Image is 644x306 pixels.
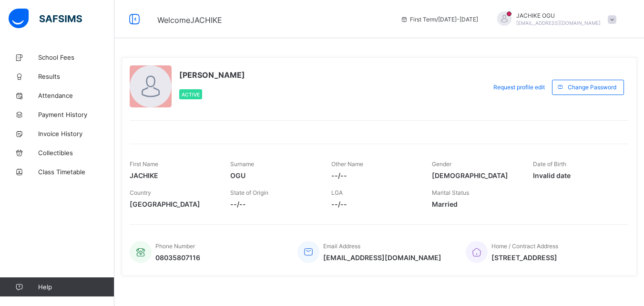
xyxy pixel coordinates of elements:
span: OGU [230,171,317,179]
span: Date of Birth [533,160,566,168]
span: Country [130,189,151,196]
span: Class Timetable [38,168,114,176]
span: [GEOGRAPHIC_DATA] [130,200,216,208]
span: Change Password [568,84,616,91]
span: Invoice History [38,130,114,137]
span: Email Address [323,243,360,250]
span: --/-- [230,200,317,208]
span: session/term information [400,16,478,23]
span: Collectibles [38,149,114,157]
span: Request profile edit [493,84,545,91]
span: Attendance [38,92,114,99]
span: Phone Number [155,243,195,250]
span: --/-- [331,200,418,208]
span: [STREET_ADDRESS] [491,253,558,262]
span: --/-- [331,171,418,179]
span: Gender [432,160,451,168]
span: Results [38,73,114,80]
div: JACHIKEOGU [488,11,621,27]
span: [DEMOGRAPHIC_DATA] [432,171,518,179]
span: Surname [230,160,254,168]
span: School Fees [38,53,114,61]
span: 08035807116 [155,253,200,262]
span: Active [182,92,200,97]
span: JACHIKE [130,171,216,179]
span: LGA [331,189,343,196]
span: [EMAIL_ADDRESS][DOMAIN_NAME] [516,20,601,26]
span: Married [432,200,518,208]
span: [PERSON_NAME] [179,70,245,80]
span: Welcome JACHIKE [157,15,222,25]
span: State of Origin [230,189,268,196]
span: Help [38,283,114,291]
span: [EMAIL_ADDRESS][DOMAIN_NAME] [323,253,441,262]
img: safsims [9,9,82,29]
span: First Name [130,160,158,168]
span: Marital Status [432,189,469,196]
span: JACHIKE OGU [516,12,601,19]
span: Other Name [331,160,363,168]
span: Payment History [38,111,114,118]
span: Invalid date [533,171,619,179]
span: Home / Contract Address [491,243,558,250]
